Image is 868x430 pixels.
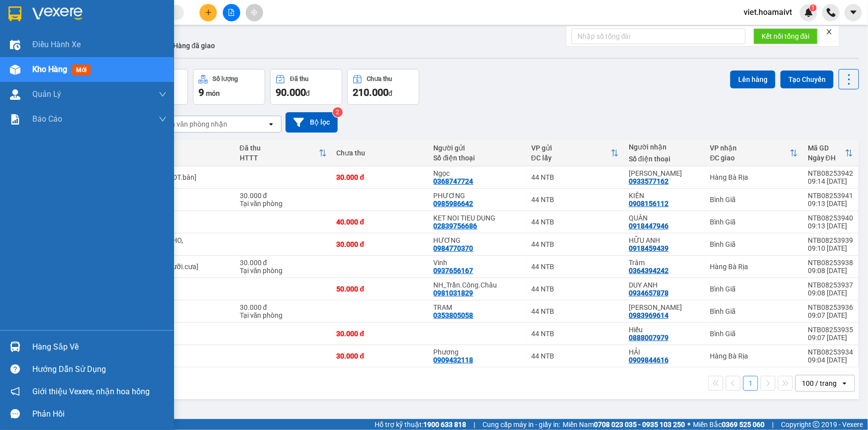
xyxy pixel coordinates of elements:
strong: 0369 525 060 [722,421,765,429]
img: solution-icon [10,114,20,125]
div: 30.000 đ [337,240,424,248]
span: 90.000 [276,86,306,98]
div: Ghi chú [142,154,230,162]
img: warehouse-icon [10,40,20,50]
div: Vũ [629,169,700,177]
div: 0368747724 [434,177,474,185]
div: HTTT [240,154,319,162]
div: HỮU ANH [629,236,700,244]
div: Tại văn phòng [240,311,327,319]
div: GIẤY TỜ [142,200,230,208]
div: 30.000 đ [240,192,327,200]
div: NTB08253940 [808,214,853,222]
div: Bình Giã [710,330,798,338]
button: Đã thu90.000đ [270,69,342,105]
div: HOP [142,348,230,356]
div: 100 / trang [802,378,837,388]
th: Toggle SortBy [235,140,332,166]
span: Điều hành xe [32,38,81,51]
span: Hỗ trợ kỹ thuật: [375,419,466,430]
div: Ngày ĐH [808,154,845,162]
div: NTB08253938 [808,259,853,267]
div: Vinh [434,259,521,267]
div: Phản hồi [32,407,167,422]
div: MAY MAI [142,222,230,230]
div: 0909844616 [629,356,669,364]
div: 0908156112 [629,200,669,208]
div: 0981031829 [434,289,474,297]
div: Đã thu [290,75,308,82]
strong: 0708 023 035 - 0935 103 250 [594,421,685,429]
div: NTB08253934 [808,348,853,356]
div: Hàng Bà Rịa [710,263,798,271]
div: Tại văn phòng [240,267,327,275]
div: 0985986642 [434,200,474,208]
div: 44 NTB [531,285,619,293]
div: 44 NTB [531,240,619,248]
img: warehouse-icon [10,65,20,75]
span: Miền Nam [563,419,685,430]
div: Bình Giã [85,8,165,20]
div: 09:13 [DATE] [808,222,853,230]
div: [PERSON_NAME] [85,20,165,32]
div: 0353805058 [434,311,474,319]
img: logo-vxr [8,6,21,21]
div: XOP, [142,281,230,289]
div: EP NHUA [142,244,230,252]
span: R : [7,53,17,64]
div: Tên món [142,144,230,152]
div: gói.bkeo[lưỡi.cưa] [142,263,230,271]
span: Cung cấp máy in - giấy in: [482,419,560,430]
div: 0909432118 [434,356,474,364]
div: Ngọc [434,169,521,177]
div: 09:08 [DATE] [808,289,853,297]
span: 9 [198,86,204,98]
div: 50.000 đ [337,285,424,293]
div: 0983969614 [85,32,165,46]
button: Số lượng9món [193,69,265,105]
div: Kim Cúc [629,303,700,311]
div: Bình Giã [710,240,798,248]
div: Bình Giã [710,307,798,315]
span: down [159,90,167,98]
div: ĐC lấy [531,154,611,162]
span: close [826,28,833,35]
div: TÚI ĐỎ [142,192,230,200]
button: file-add [223,4,240,21]
button: Lên hàng [730,71,775,88]
div: THUNG [142,214,230,222]
div: NTB08253936 [808,303,853,311]
button: caret-down [845,4,862,21]
div: ĐC giao [710,154,790,162]
svg: open [267,120,275,128]
button: Hàng đã giao [165,34,223,58]
div: NTB08253939 [808,236,853,244]
div: 30.000 đ [240,259,327,267]
div: 09:10 [DATE] [808,244,853,252]
div: TRAM [434,303,521,311]
div: Chưa thu [337,149,424,157]
span: Miền Bắc [693,419,765,430]
div: 09:08 [DATE] [808,267,853,275]
div: 30.000 đ [337,352,424,360]
div: Bình Giã [710,218,798,226]
div: hộp[nâu] [142,330,230,338]
svg: open [841,379,849,387]
div: 0983969614 [629,311,669,319]
div: pbi [142,307,230,315]
div: 02839756686 [434,222,478,230]
div: NH_Trần.Công.Châu [434,281,521,289]
input: Nhập số tổng đài [572,28,746,44]
div: Hàng sắp về [32,340,167,355]
div: Phương [434,348,521,356]
div: Chưa thu [367,75,392,82]
div: KET NOI TIEU DUNG [434,214,521,222]
div: 0364394242 [629,267,669,275]
span: 210.000 [353,86,388,98]
div: VP gửi [531,144,611,152]
div: NTB08253941 [808,192,853,200]
div: 09:13 [DATE] [808,200,853,208]
div: Trâm [629,259,700,267]
sup: 1 [810,4,817,11]
span: Kho hàng [32,65,67,74]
